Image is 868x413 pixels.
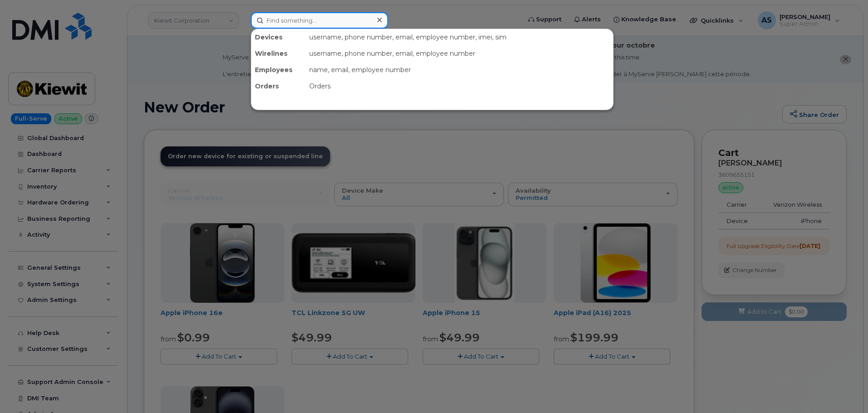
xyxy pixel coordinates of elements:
div: name, email, employee number [306,62,613,78]
div: username, phone number, email, employee number, imei, sim [306,29,613,45]
div: Devices [251,29,306,45]
div: Employees [251,62,306,78]
iframe: Messenger Launcher [829,374,861,406]
div: Wirelines [251,45,306,62]
div: Orders [251,78,306,94]
div: Orders [306,78,613,94]
div: username, phone number, email, employee number [306,45,613,62]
